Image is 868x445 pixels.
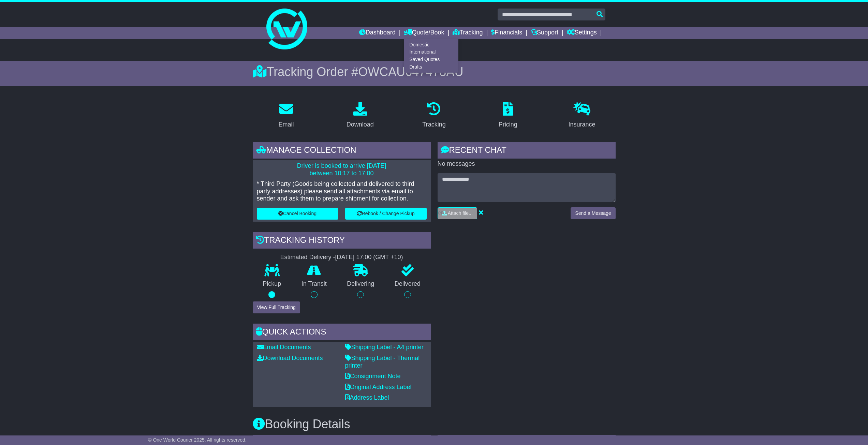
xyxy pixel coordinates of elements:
div: Estimated Delivery - [253,254,431,261]
a: Download [342,100,378,132]
a: Address Label [345,394,389,401]
div: Manage collection [253,142,431,160]
span: © One World Courier 2025. All rights reserved. [148,437,247,443]
div: Email [278,120,294,129]
a: Settings [567,27,597,39]
a: Financials [491,27,522,39]
div: Download [347,120,374,129]
div: Tracking [422,120,445,129]
a: Saved Quotes [404,56,458,63]
button: Rebook / Change Pickup [345,208,427,220]
a: Tracking [453,27,483,39]
a: Download Documents [257,355,323,361]
button: Send a Message [571,207,615,219]
div: Tracking Order # [253,64,616,79]
div: Tracking history [253,232,431,250]
div: Quote/Book [404,39,458,73]
p: Delivered [384,280,431,288]
a: Support [531,27,558,39]
h3: Booking Details [253,417,616,431]
a: Quote/Book [404,27,444,39]
a: Email Documents [257,344,311,351]
p: In Transit [291,280,337,288]
span: OWCAU647478AU [358,65,463,79]
a: Drafts [404,63,458,71]
div: Pricing [499,120,517,129]
p: Delivering [337,280,385,288]
a: Email [274,100,298,132]
p: No messages [438,160,616,168]
a: International [404,48,458,56]
a: Pricing [494,100,522,132]
div: Quick Actions [253,324,431,342]
a: Insurance [564,100,600,132]
a: Tracking [418,100,450,132]
a: Original Address Label [345,384,412,390]
button: Cancel Booking [257,208,338,220]
p: Driver is booked to arrive [DATE] between 10:17 to 17:00 [257,162,427,177]
div: RECENT CHAT [438,142,616,160]
p: Pickup [253,280,292,288]
a: Consignment Note [345,373,401,380]
a: Dashboard [359,27,396,39]
p: * Third Party (Goods being collected and delivered to third party addresses) please send all atta... [257,180,427,203]
div: Insurance [569,120,595,129]
a: Shipping Label - Thermal printer [345,355,420,369]
button: View Full Tracking [253,301,300,313]
a: Domestic [404,41,458,48]
div: [DATE] 17:00 (GMT +10) [335,254,403,261]
a: Shipping Label - A4 printer [345,344,424,351]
